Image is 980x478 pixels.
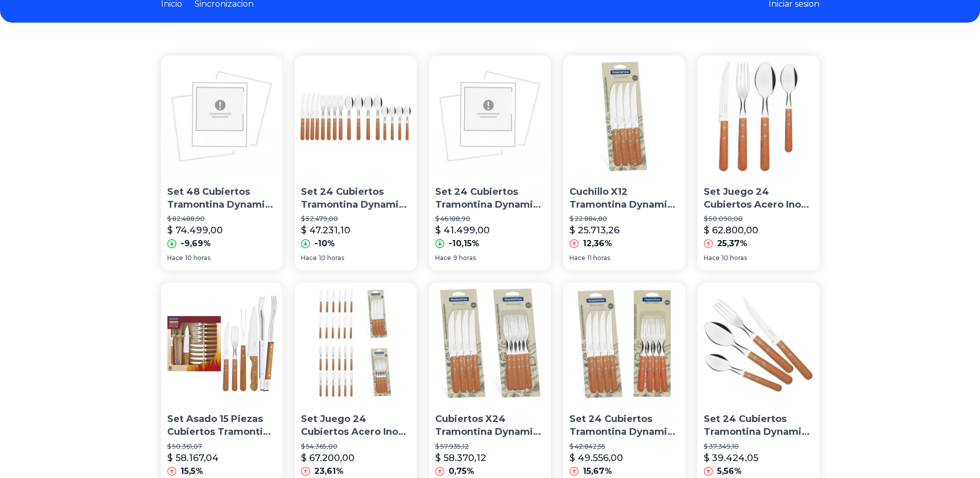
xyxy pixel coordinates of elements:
[449,465,474,477] p: 0,75%
[435,254,451,262] span: Hace
[167,223,223,237] p: $ 74.499,00
[301,443,411,451] p: $ 54.365,00
[698,56,819,270] a: Set Juego 24 Cubiertos Acero Inox Asado Dynamic TramontinaSet Juego 24 Cubiertos Acero Inox Asado...
[167,254,183,262] span: Hace
[314,237,335,250] p: -10%
[167,443,277,451] p: $ 50.361,07
[717,237,747,250] p: 25,37%
[435,223,490,237] p: $ 41.499,00
[435,186,545,211] p: Set 24 Cubiertos Tramontina Dynamic Mango Madera Acero Inox
[583,465,612,477] p: 15,67%
[301,254,317,262] span: Hace
[704,451,758,465] p: $ 39.424,05
[698,56,819,177] img: Set Juego 24 Cubiertos Acero Inox Asado Dynamic Tramontina
[319,254,344,262] span: 10 horas
[569,254,585,262] span: Hace
[167,186,277,211] p: Set 48 Cubiertos Tramontina Dynamic Mango [PERSON_NAME] Oferta
[569,451,623,465] p: $ 49.556,00
[563,283,685,405] img: Set 24 Cubiertos Tramontina Dynamic Mango De Madera Oferta
[295,283,417,405] img: Set Juego 24 Cubiertos Acero Inox Asado Dynamic Tramontina
[301,215,411,223] p: $ 52.479,00
[314,465,344,477] p: 23,61%
[161,56,283,270] a: Set 48 Cubiertos Tramontina Dynamic Mango De Madera OfertaSet 48 Cubiertos Tramontina Dynamic Man...
[722,254,747,262] span: 10 horas
[587,254,610,262] span: 11 horas
[569,215,679,223] p: $ 22.884,80
[704,215,813,223] p: $ 50.090,00
[435,215,545,223] p: $ 46.188,90
[717,465,742,477] p: 5,56%
[435,413,545,438] p: Cubiertos X24 Tramontina Dynamic Acero 12 Cuchillos Tenedor
[161,283,283,405] img: Set Asado 15 Piezas Cubiertos Tramontina Dynamic Churrasco
[181,237,211,250] p: -9,69%
[185,254,210,262] span: 10 horas
[301,413,411,438] p: Set Juego 24 Cubiertos Acero Inox Asado Dynamic Tramontina
[167,451,219,465] p: $ 58.167,04
[583,237,612,250] p: 12,36%
[161,56,283,177] img: Set 48 Cubiertos Tramontina Dynamic Mango De Madera Oferta
[569,186,679,211] p: Cuchillo X12 Tramontina Dynamic Acero Mango Madera Cubiertos
[301,451,354,465] p: $ 67.200,00
[301,223,350,237] p: $ 47.231,10
[704,413,813,438] p: Set 24 Cubiertos Tramontina Dynamic Mango Madera Acero Inox
[295,56,417,177] img: Set 24 Cubiertos Tramontina Dynamic Mango De Madera Oferta
[569,223,619,237] p: $ 25.713,26
[181,465,203,477] p: 15,5%
[569,413,679,438] p: Set 24 Cubiertos Tramontina Dynamic Mango [PERSON_NAME] Oferta
[295,56,417,270] a: Set 24 Cubiertos Tramontina Dynamic Mango De Madera OfertaSet 24 Cubiertos Tramontina Dynamic Man...
[429,56,551,270] a: Set 24 Cubiertos Tramontina Dynamic Mango Madera Acero InoxSet 24 Cubiertos Tramontina Dynamic Ma...
[698,283,819,405] img: Set 24 Cubiertos Tramontina Dynamic Mango Madera Acero Inox
[563,56,685,177] img: Cuchillo X12 Tramontina Dynamic Acero Mango Madera Cubiertos
[435,451,486,465] p: $ 58.370,12
[704,223,758,237] p: $ 62.800,00
[435,443,545,451] p: $ 57.935,12
[167,413,277,438] p: Set Asado 15 Piezas Cubiertos Tramontina Dynamic Churrasco
[449,237,479,250] p: -10,15%
[301,186,411,211] p: Set 24 Cubiertos Tramontina Dynamic Mango [PERSON_NAME] Oferta
[704,254,720,262] span: Hace
[563,56,685,270] a: Cuchillo X12 Tramontina Dynamic Acero Mango Madera CubiertosCuchillo X12 Tramontina Dynamic Acero...
[704,443,813,451] p: $ 37.349,10
[704,186,813,211] p: Set Juego 24 Cubiertos Acero Inox Asado Dynamic Tramontina
[429,56,551,177] img: Set 24 Cubiertos Tramontina Dynamic Mango Madera Acero Inox
[453,254,476,262] span: 9 horas
[167,215,277,223] p: $ 82.488,90
[569,443,679,451] p: $ 42.842,55
[429,283,551,405] img: Cubiertos X24 Tramontina Dynamic Acero 12 Cuchillos Tenedor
